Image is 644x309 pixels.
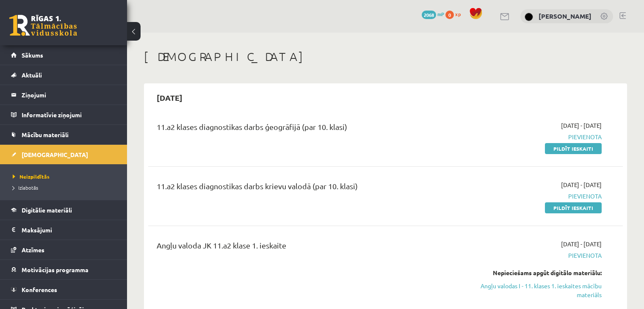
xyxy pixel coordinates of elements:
[11,105,116,124] a: Informatīvie ziņojumi
[445,11,465,17] a: 0 xp
[422,11,436,19] span: 2068
[11,145,116,164] a: [DEMOGRAPHIC_DATA]
[539,12,591,20] a: [PERSON_NAME]
[545,143,602,154] a: Pildīt ieskaiti
[9,15,77,36] a: Rīgas 1. Tālmācības vidusskola
[525,13,533,21] img: Paula Mūrniece
[22,131,69,138] span: Mācību materiāli
[462,132,602,141] span: Pievienota
[22,51,43,59] span: Sākums
[11,45,116,65] a: Sākums
[561,240,602,248] span: [DATE] - [DATE]
[462,192,602,201] span: Pievienota
[462,268,602,277] div: Nepieciešams apgūt digitālo materiālu:
[561,121,602,130] span: [DATE] - [DATE]
[437,11,444,17] span: mP
[462,251,602,260] span: Pievienota
[13,173,119,180] a: Neizpildītās
[11,280,116,299] a: Konferences
[11,125,116,144] a: Mācību materiāli
[22,220,116,240] legend: Maksājumi
[22,151,88,158] span: [DEMOGRAPHIC_DATA]
[157,180,449,196] div: 11.a2 klases diagnostikas darbs krievu valodā (par 10. klasi)
[22,85,116,105] legend: Ziņojumi
[11,85,116,105] a: Ziņojumi
[11,200,116,220] a: Digitālie materiāli
[422,11,444,17] a: 2068 mP
[22,286,57,293] span: Konferences
[157,240,449,255] div: Angļu valoda JK 11.a2 klase 1. ieskaite
[561,180,602,189] span: [DATE] - [DATE]
[462,281,602,299] a: Angļu valodas I - 11. klases 1. ieskaites mācību materiāls
[445,11,454,19] span: 0
[22,105,116,124] legend: Informatīvie ziņojumi
[11,240,116,259] a: Atzīmes
[455,11,461,17] span: xp
[545,202,602,213] a: Pildīt ieskaiti
[11,65,116,85] a: Aktuāli
[157,121,449,137] div: 11.a2 klases diagnostikas darbs ģeogrāfijā (par 10. klasi)
[22,266,88,273] span: Motivācijas programma
[13,173,50,180] span: Neizpildītās
[148,88,191,108] h2: [DATE]
[144,50,627,64] h1: [DEMOGRAPHIC_DATA]
[11,220,116,240] a: Maksājumi
[22,71,42,79] span: Aktuāli
[11,260,116,279] a: Motivācijas programma
[13,184,119,191] a: Izlabotās
[22,246,44,254] span: Atzīmes
[13,184,38,191] span: Izlabotās
[22,206,72,214] span: Digitālie materiāli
